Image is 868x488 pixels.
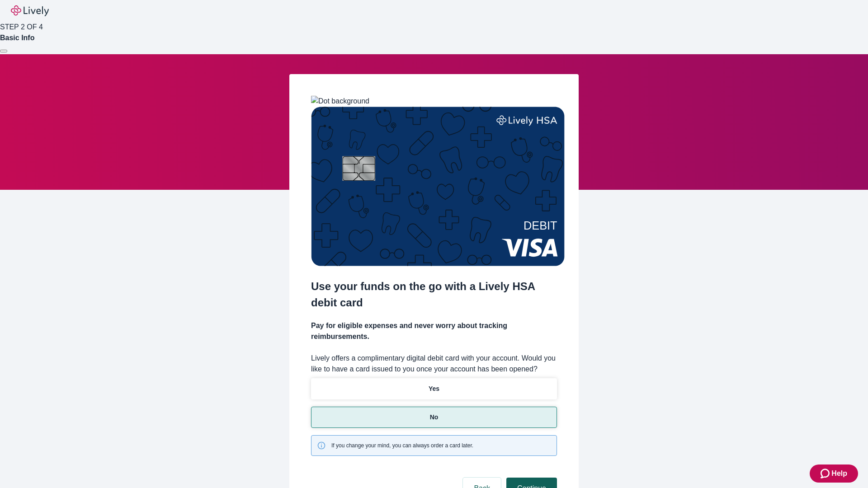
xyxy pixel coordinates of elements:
h2: Use your funds on the go with a Lively HSA debit card [311,278,557,311]
p: No [430,413,439,422]
img: Dot background [311,96,369,107]
svg: Zendesk support icon [821,468,831,479]
label: Lively offers a complimentary digital debit card with your account. Would you like to have a card... [311,353,557,375]
span: If you change your mind, you can always order a card later. [331,441,473,450]
img: Lively [11,5,49,16]
button: Yes [311,378,557,399]
img: Debit card [311,107,565,266]
h4: Pay for eligible expenses and never worry about tracking reimbursements. [311,320,557,342]
span: Help [831,468,847,479]
button: No [311,407,557,428]
p: Yes [429,384,439,394]
button: Zendesk support iconHelp [810,465,858,483]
